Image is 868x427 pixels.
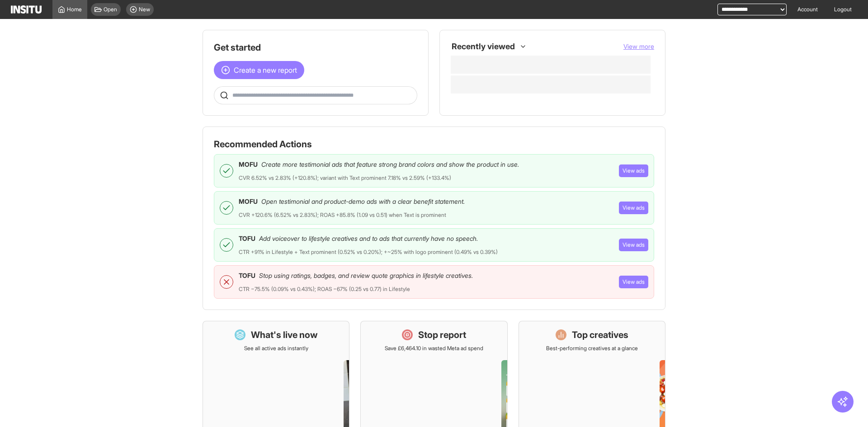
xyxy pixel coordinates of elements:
h1: Stop report [418,328,466,341]
h1: Get started [214,41,417,54]
span: Create a new report [234,65,297,75]
h1: Recommended Actions [214,138,654,150]
span: New [139,6,150,13]
div: CTR +91% in Lifestyle + Text prominent (0.52% vs 0.20%); +~25% with logo prominent (0.49% vs 0.39%) [239,249,498,256]
span: Create more testimonial ads that feature strong brand colors and show the product in use. [261,160,519,169]
button: View ads [619,276,648,288]
div: CVR 6.52% vs 2.83% (+120.8%); variant with Text prominent 7.18% vs 2.59% (+133.4%) [239,174,451,182]
span: Open testimonial and product-demo ads with a clear benefit statement. [261,197,465,206]
p: Save £6,464.10 in wasted Meta ad spend [385,345,483,352]
img: Logo [11,5,42,14]
button: View ads [619,164,648,177]
span: Add voiceover to lifestyle creatives and to ads that currently have no speech. [259,234,478,243]
span: TOFU [239,234,255,243]
h1: Top creatives [572,328,628,341]
p: Best-performing creatives at a glance [546,345,638,352]
span: MOFU [239,197,258,206]
h1: What's live now [251,328,318,341]
div: CVR +120.6% (6.52% vs 2.83%); ROAS +85.8% (1.09 vs 0.51) when Text is prominent [239,211,446,219]
span: TOFU [239,271,255,280]
button: Create a new report [214,61,304,79]
span: Stop using ratings, badges, and review quote graphics in lifestyle creatives. [259,271,473,280]
span: Open [104,6,117,13]
button: View ads [619,202,648,214]
button: View ads [619,239,648,251]
p: See all active ads instantly [244,345,308,352]
span: Home [67,6,82,13]
span: MOFU [239,160,258,169]
div: CTR −75.5% (0.09% vs 0.43%); ROAS −67% (0.25 vs 0.77) in Lifestyle [239,286,410,293]
span: View more [623,42,654,50]
button: View more [623,42,654,51]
